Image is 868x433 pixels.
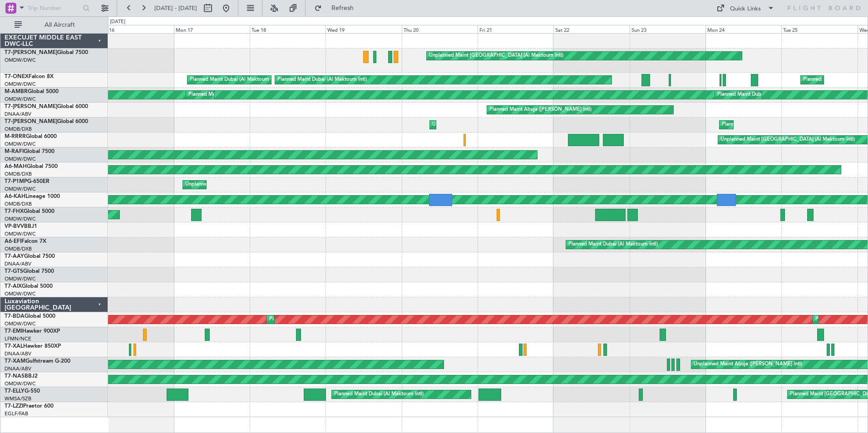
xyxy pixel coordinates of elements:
span: T7-NAS [5,374,25,379]
a: DNAA/ABV [5,350,31,357]
span: T7-LZZI [5,403,23,409]
div: Planned Maint Dubai (Al Maktoum Intl) [717,88,807,102]
a: DNAA/ABV [5,261,31,267]
a: T7-[PERSON_NAME]Global 6000 [5,119,88,124]
a: DNAA/ABV [5,111,31,118]
span: T7-XAM [5,359,25,364]
div: Planned Maint Dubai (Al Maktoum Intl) [334,388,424,401]
a: OMDB/DXB [5,126,32,133]
a: OMDW/DWC [5,320,36,327]
a: A6-MAHGlobal 7500 [5,164,58,169]
div: Mon 24 [705,25,781,33]
a: T7-FHXGlobal 5000 [5,209,54,214]
div: Unplanned Maint [GEOGRAPHIC_DATA] (Al Maktoum Intl) [185,178,320,192]
a: T7-ONEXFalcon 8X [5,74,54,79]
a: T7-[PERSON_NAME]Global 6000 [5,104,88,109]
span: A6-KAH [5,194,25,199]
a: OMDB/DXB [5,201,32,207]
span: T7-FHX [5,209,24,214]
div: Unplanned Maint [GEOGRAPHIC_DATA] ([GEOGRAPHIC_DATA] Intl) [432,118,590,132]
span: M-AMBR [5,89,28,94]
a: T7-[PERSON_NAME]Global 7500 [5,50,88,55]
span: A6-MAH [5,164,27,169]
a: T7-XAMGulfstream G-200 [5,359,70,364]
a: OMDW/DWC [5,276,36,282]
a: DNAA/ABV [5,365,31,372]
div: Planned Maint Dubai (Al Maktoum Intl) [568,238,658,251]
div: Planned Maint Dubai (Al Maktoum Intl) [190,73,279,87]
a: M-RAFIGlobal 7500 [5,149,54,154]
span: All Aircraft [24,22,96,28]
div: Planned Maint Dubai (Al Maktoum Intl) [269,313,359,326]
a: T7-XALHawker 850XP [5,344,61,349]
div: Planned Maint Abuja ([PERSON_NAME] Intl) [489,103,592,117]
span: T7-P1MP [5,179,27,184]
span: M-RRRR [5,134,26,139]
a: OMDW/DWC [5,57,36,64]
div: Planned Maint Dubai (Al Maktoum Intl) [188,88,278,102]
a: T7-EMIHawker 900XP [5,329,60,334]
a: T7-P1MPG-650ER [5,179,49,184]
a: WMSA/SZB [5,395,31,402]
span: T7-AIX [5,284,22,289]
button: All Aircraft [10,18,99,32]
div: Sat 22 [553,25,629,33]
a: OMDW/DWC [5,186,36,192]
a: T7-AIXGlobal 5000 [5,284,53,289]
span: T7-AAY [5,254,24,259]
div: Unplanned Maint [GEOGRAPHIC_DATA] (Al Maktoum Intl) [429,49,563,63]
div: Sun 23 [630,25,705,33]
a: OMDW/DWC [5,231,36,237]
span: T7-[PERSON_NAME] [5,104,57,109]
span: VP-BVV [5,224,24,229]
div: Mon 17 [174,25,250,33]
span: [DATE] - [DATE] [154,4,197,12]
a: LFMN/NCE [5,335,31,342]
a: OMDW/DWC [5,290,36,297]
span: T7-XAL [5,344,23,349]
div: Fri 21 [478,25,553,33]
a: EGLF/FAB [5,410,28,417]
a: OMDW/DWC [5,156,36,162]
div: Thu 20 [402,25,478,33]
a: T7-NASBBJ2 [5,374,38,379]
a: OMDW/DWC [5,380,36,387]
div: Sun 16 [98,25,173,33]
button: Refresh [310,1,365,15]
a: T7-BDAGlobal 5000 [5,314,55,319]
span: T7-BDA [5,314,25,319]
span: T7-GTS [5,269,23,274]
a: OMDB/DXB [5,171,32,177]
div: Tue 18 [250,25,325,33]
span: M-RAFI [5,149,24,154]
span: Refresh [324,5,362,11]
span: T7-[PERSON_NAME] [5,50,57,55]
div: Unplanned Maint [GEOGRAPHIC_DATA] (Al Maktoum Intl) [720,133,855,147]
button: Quick Links [712,1,779,15]
div: [DATE] [110,18,125,26]
span: T7-[PERSON_NAME] [5,119,57,124]
span: T7-ELLY [5,389,25,394]
div: Tue 25 [781,25,857,33]
a: M-RRRRGlobal 6000 [5,134,57,139]
a: OMDW/DWC [5,216,36,222]
a: VP-BVVBBJ1 [5,224,37,229]
a: T7-GTSGlobal 7500 [5,269,54,274]
div: Wed 19 [325,25,401,33]
a: T7-AAYGlobal 7500 [5,254,55,259]
div: Quick Links [730,5,761,14]
a: T7-LZZIPraetor 600 [5,403,54,409]
a: A6-EFIFalcon 7X [5,239,46,244]
span: A6-EFI [5,239,21,244]
a: OMDW/DWC [5,81,36,88]
div: Planned Maint Dubai (Al Maktoum Intl) [277,73,367,87]
div: Unplanned Maint Abuja ([PERSON_NAME] Intl) [694,358,802,371]
a: OMDW/DWC [5,141,36,148]
a: OMDW/DWC [5,96,36,103]
a: A6-KAHLineage 1000 [5,194,60,199]
a: OMDB/DXB [5,246,32,252]
span: T7-EMI [5,329,22,334]
span: T7-ONEX [5,74,29,79]
a: M-AMBRGlobal 5000 [5,89,59,94]
a: T7-ELLYG-550 [5,389,40,394]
